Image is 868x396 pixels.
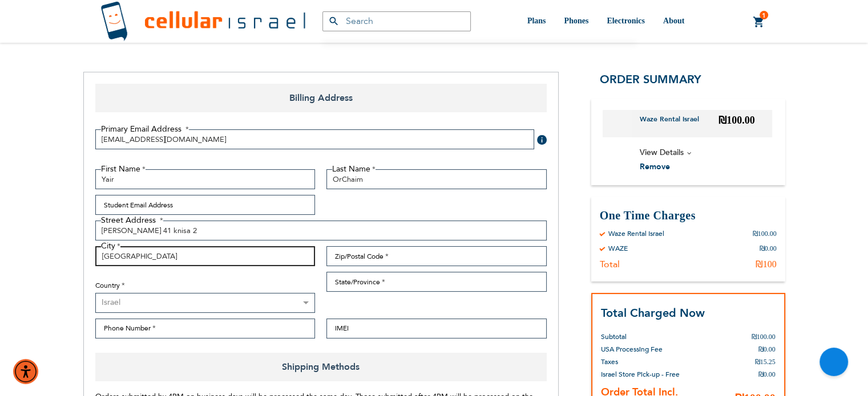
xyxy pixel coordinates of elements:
[752,333,776,341] span: ₪100.00
[758,345,776,353] span: ₪0.00
[753,15,765,29] a: 1
[527,17,546,25] span: Plans
[564,17,588,25] span: Phones
[607,113,627,132] img: Waze Rental Israel
[95,353,547,381] span: Shipping Methods
[608,229,664,238] div: Waze Rental Israel
[718,115,755,126] span: ₪100.00
[640,115,708,133] a: Waze Rental Israel
[600,259,620,270] div: Total
[762,11,766,20] span: 1
[601,356,690,368] th: Taxes
[601,370,680,379] span: Israel Store Pick-up - Free
[601,322,690,343] th: Subtotal
[322,11,471,31] input: Search
[753,229,777,238] div: ₪100.00
[608,244,628,253] div: WAZE
[100,1,305,42] img: Cellular Israel Logo
[640,147,684,158] span: View Details
[760,244,777,253] div: ₪0.00
[601,345,663,354] span: USA Processing Fee
[601,305,705,321] strong: Total Charged Now
[755,358,776,366] span: ₪15.25
[600,208,777,223] h3: One Time Charges
[640,161,670,172] span: Remove
[607,17,645,25] span: Electronics
[758,370,776,378] span: ₪0.00
[663,17,684,25] span: About
[756,259,777,270] div: ₪100
[13,359,38,384] div: Accessibility Menu
[95,84,547,112] span: Billing Address
[600,72,701,87] span: Order Summary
